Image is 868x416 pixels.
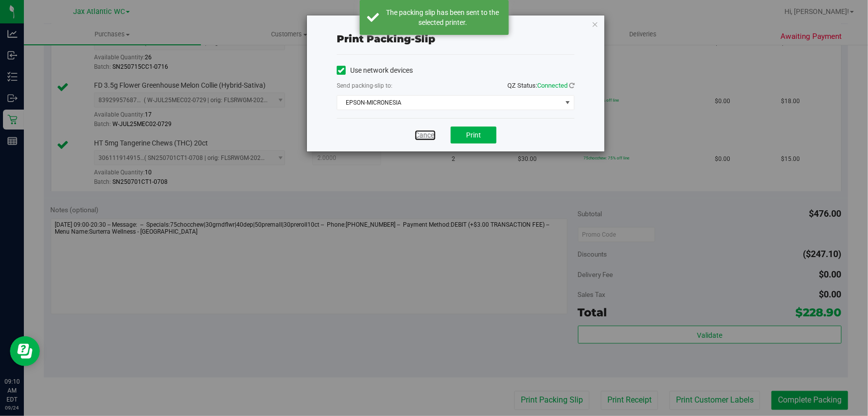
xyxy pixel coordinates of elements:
span: Connected [537,82,568,89]
a: Cancel [415,130,436,140]
span: Print packing-slip [337,33,435,45]
div: The packing slip has been sent to the selected printer. [385,7,501,27]
span: select [562,96,574,110]
button: Print [451,127,496,143]
iframe: Resource center [10,336,40,366]
span: Print [466,131,481,139]
span: QZ Status: [507,82,575,89]
label: Use network devices [337,65,413,76]
label: Send packing-slip to: [337,81,392,90]
span: EPSON-MICRONESIA [337,96,562,110]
